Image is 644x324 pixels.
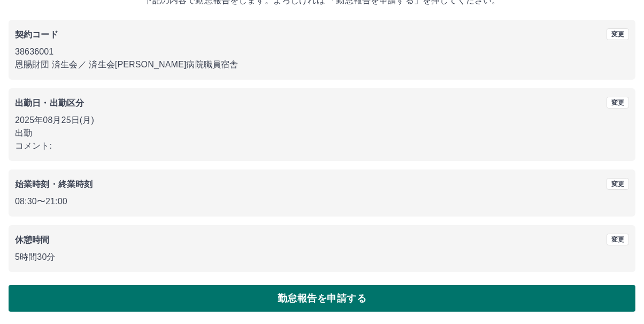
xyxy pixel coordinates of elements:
[15,45,629,58] p: 38636001
[15,127,629,140] p: 出勤
[15,235,50,244] b: 休憩時間
[9,285,635,312] button: 勤怠報告を申請する
[15,140,629,152] p: コメント:
[15,180,93,189] b: 始業時刻・終業時刻
[15,98,84,107] b: 出勤日・出勤区分
[15,251,629,264] p: 5時間30分
[15,114,629,127] p: 2025年08月25日(月)
[15,58,629,71] p: 恩賜財団 済生会 ／ 済生会[PERSON_NAME]病院職員宿舎
[15,30,58,39] b: 契約コード
[607,97,629,109] button: 変更
[607,28,629,40] button: 変更
[15,195,629,208] p: 08:30 〜 21:00
[607,234,629,245] button: 変更
[607,178,629,190] button: 変更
